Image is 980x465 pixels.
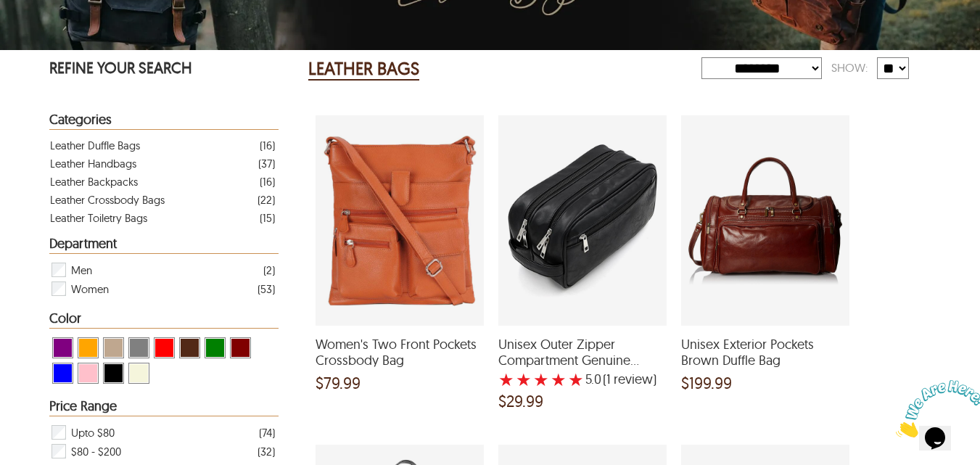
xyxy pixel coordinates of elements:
[71,423,115,442] span: Upto $80
[52,337,73,358] div: View Purple Leather Bags
[316,337,484,368] span: Women's Two Front Pockets Crossbody Bag
[78,337,99,358] div: View Orange Leather Bags
[603,372,611,387] span: (1
[316,316,484,397] a: Women's Two Front Pockets Crossbody Bag and a price of $79.99
[71,279,109,298] span: Women
[259,424,275,442] div: ( 74 )
[52,363,73,384] div: View Blue Leather Bags
[103,337,124,358] div: View Gold Leather Bags
[50,209,275,227] a: Filter Leather Toiletry Bags
[179,337,200,358] div: View Brown ( Brand Color ) Leather Bags
[258,280,275,298] div: ( 53 )
[568,372,584,387] label: 5 rating
[49,399,279,416] div: Heading Filter Leather Bags by Price Range
[681,376,732,390] span: $199.99
[154,337,175,358] div: View Red Leather Bags
[260,209,275,227] div: ( 15 )
[49,57,279,81] p: REFINE YOUR SEARCH
[551,372,567,387] label: 4 rating
[49,112,279,130] div: Heading Filter Leather Bags by Categories
[230,337,251,358] div: View Maroon Leather Bags
[50,260,275,279] div: Filter Men Leather Bags
[516,372,532,387] label: 2 rating
[498,316,667,415] a: Unisex Outer Zipper Compartment Genuine Leather Black Toiletry Bag with a 5 Star Rating 1 Product...
[50,155,275,173] a: Filter Leather Handbags
[498,372,514,387] label: 1 rating
[603,372,656,387] span: )
[308,54,685,83] div: Leather Bags 106 Results Found
[205,337,226,358] div: View Green Leather Bags
[258,191,275,209] div: ( 22 )
[263,261,275,279] div: ( 2 )
[49,236,279,254] div: Heading Filter Leather Bags by Department
[681,337,849,368] span: Unisex Exterior Pockets Brown Duffle Bag
[822,55,877,81] div: Show:
[50,191,165,209] div: Leather Crossbody Bags
[50,442,275,461] div: Filter $80 - $200 Leather Bags
[50,155,136,173] div: Leather Handbags
[498,337,667,368] span: Unisex Outer Zipper Compartment Genuine Leather Black Toiletry Bag
[78,363,99,384] div: View Pink Leather Bags
[50,279,275,298] div: Filter Women Leather Bags
[585,372,601,387] label: 5.0
[316,376,361,390] span: $79.99
[49,311,279,329] div: Heading Filter Leather Bags by Color
[611,372,653,387] span: review
[308,57,419,81] h2: LEATHER BAGS
[71,260,92,279] span: Men
[50,173,138,191] div: Leather Backpacks
[50,136,275,155] a: Filter Leather Duffle Bags
[6,6,96,63] img: Chat attention grabber
[50,173,275,191] a: Filter Leather Backpacks
[103,363,124,384] div: View Black Leather Bags
[50,191,275,209] a: Filter Leather Crossbody Bags
[128,337,149,358] div: View Grey Leather Bags
[50,209,147,227] div: Leather Toiletry Bags
[681,316,849,397] a: Unisex Exterior Pockets Brown Duffle Bag and a price of $199.99
[890,374,980,443] iframe: chat widget
[50,136,140,155] div: Leather Duffle Bags
[258,443,275,461] div: ( 32 )
[128,363,149,384] div: View Beige Leather Bags
[71,442,121,461] span: $80 - $200
[498,394,543,408] span: $29.99
[258,155,275,173] div: ( 37 )
[260,136,275,155] div: ( 16 )
[260,173,275,191] div: ( 16 )
[533,372,549,387] label: 3 rating
[50,423,275,442] div: Filter Upto $80 Leather Bags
